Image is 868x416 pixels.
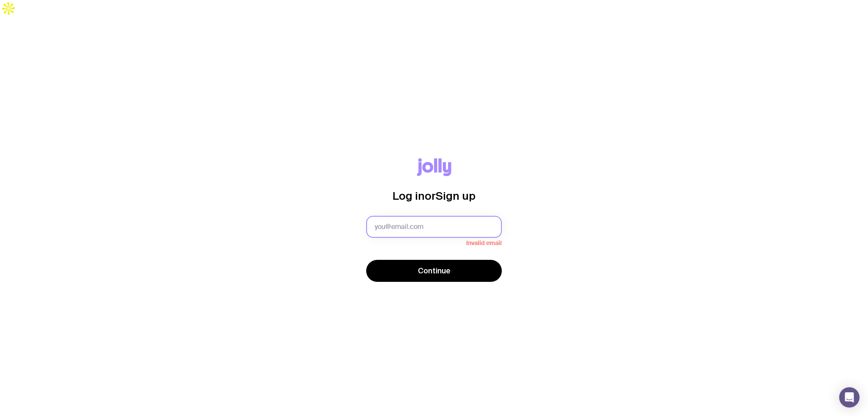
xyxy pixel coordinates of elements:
input: you@email.com [366,216,502,238]
span: Invalid email [366,238,502,246]
span: Continue [418,266,451,276]
span: or [425,190,436,202]
span: Log in [392,190,425,202]
div: Open Intercom Messenger [839,387,860,408]
button: Continue [366,260,502,282]
span: Sign up [436,190,476,202]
